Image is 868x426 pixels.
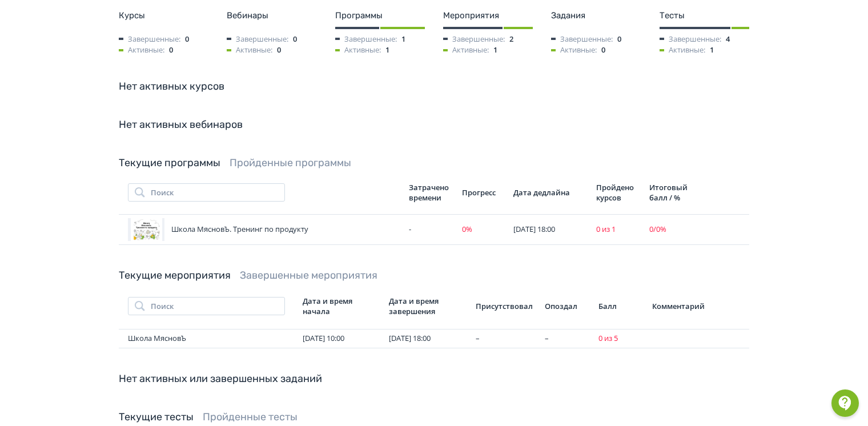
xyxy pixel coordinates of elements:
span: 1 [710,45,714,56]
div: - [409,224,453,235]
span: 0 [277,45,281,56]
span: 0 [293,34,297,45]
div: Балл [598,301,636,311]
div: Прогресс [462,187,504,198]
span: Завершенные: [443,34,505,45]
div: Дата и время завершения [389,296,467,316]
span: 4 [726,34,730,45]
div: Задания [551,9,641,22]
div: Итоговый балл / % [649,182,693,203]
span: [DATE] 18:00 [389,333,431,343]
div: – [545,333,589,344]
span: 1 [401,34,405,45]
div: Затрачено времени [409,182,453,203]
span: 0 из 1 [596,224,616,234]
span: [DATE] 18:00 [513,224,555,234]
span: Активные: [227,45,272,56]
div: Комментарий [652,301,740,311]
a: Текущие мероприятия [119,269,231,282]
span: Активные: [660,45,705,56]
span: Активные: [443,45,489,56]
span: 0 / 0 % [649,224,666,234]
div: Курсы [119,9,208,22]
span: 1 [493,45,497,56]
span: 1 [385,45,389,56]
div: Вебинары [227,9,316,22]
a: Пройденные программы [230,156,351,169]
div: Пройдено курсов [596,182,640,203]
div: Нет активных или завершенных заданий [119,371,749,387]
span: Завершенные: [335,34,397,45]
span: Активные: [335,45,381,56]
div: Нет активных курсов [119,79,749,94]
div: Присутствовал [476,301,533,311]
div: Школа МясновЪ. Тренинг по продукту [128,218,400,241]
span: 0 [185,34,189,45]
div: Тесты [660,9,749,22]
a: Текущие тесты [119,411,194,423]
span: 0 [169,45,173,56]
span: 0 из 5 [598,333,618,343]
span: 0 [617,34,621,45]
span: Завершенные: [551,34,613,45]
div: Опоздал [545,301,579,311]
a: Завершенные мероприятия [240,269,377,282]
div: Программы [335,9,425,22]
span: Активные: [551,45,597,56]
a: Текущие программы [119,156,220,169]
span: Завершенные: [660,34,721,45]
span: Активные: [119,45,164,56]
span: [DATE] 10:00 [303,333,344,343]
span: Завершенные: [227,34,288,45]
div: Дата дедлайна [513,187,587,198]
div: Мероприятия [443,9,533,22]
span: 2 [509,34,513,45]
div: Дата и время начала [303,296,380,316]
span: 0 % [462,224,472,234]
div: Нет активных вебинаров [119,117,749,132]
span: Завершенные: [119,34,180,45]
div: Школа МясновЪ [128,333,294,344]
span: 0 [601,45,605,56]
div: – [476,333,536,344]
a: Пройденные тесты [203,411,298,423]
